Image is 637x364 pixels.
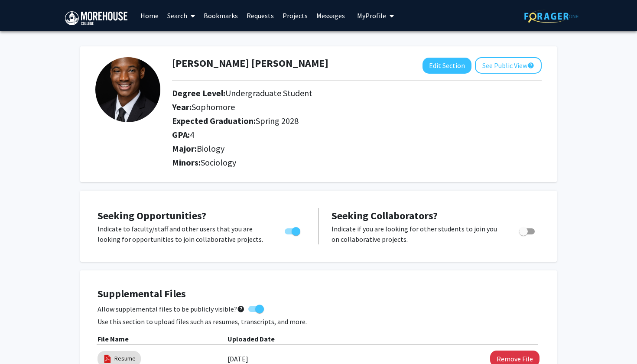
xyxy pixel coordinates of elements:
h2: Year: [172,102,542,112]
span: Seeking Collaborators? [331,209,438,222]
h2: GPA: [172,130,542,140]
span: Biology [197,143,224,154]
a: Bookmarks [199,0,242,31]
img: ForagerOne Logo [524,10,578,23]
span: Spring 2028 [256,115,299,126]
button: See Public View [475,57,542,74]
p: Indicate if you are looking for other students to join you on collaborative projects. [331,224,503,244]
h1: [PERSON_NAME] [PERSON_NAME] [172,57,328,70]
h2: Expected Graduation: [172,116,542,126]
iframe: Chat [6,325,37,357]
span: Allow supplemental files to be publicly visible? [97,304,245,314]
span: Undergraduate Student [225,88,312,98]
img: Profile Picture [95,57,160,122]
div: Toggle [516,224,539,237]
a: Search [163,0,199,31]
a: Requests [242,0,278,31]
p: Use this section to upload files such as resumes, transcripts, and more. [97,316,539,327]
img: Morehouse College Logo [65,11,127,25]
img: pdf_icon.png [103,354,112,364]
mat-icon: help [527,60,534,71]
a: Projects [278,0,312,31]
a: Resume [114,354,136,363]
b: Uploaded Date [227,335,275,343]
span: 4 [190,129,194,140]
button: Edit Section [422,58,471,74]
h2: Major: [172,143,542,154]
span: My Profile [357,11,386,20]
h4: Supplemental Files [97,288,539,300]
div: Toggle [281,224,305,237]
span: Seeking Opportunities? [97,209,206,222]
p: Indicate to faculty/staff and other users that you are looking for opportunities to join collabor... [97,224,268,244]
span: Sociology [201,157,236,168]
span: Sophomore [192,101,235,112]
a: Home [136,0,163,31]
a: Messages [312,0,349,31]
h2: Minors: [172,157,542,168]
h2: Degree Level: [172,88,542,98]
b: File Name [97,335,129,343]
mat-icon: help [237,304,245,314]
